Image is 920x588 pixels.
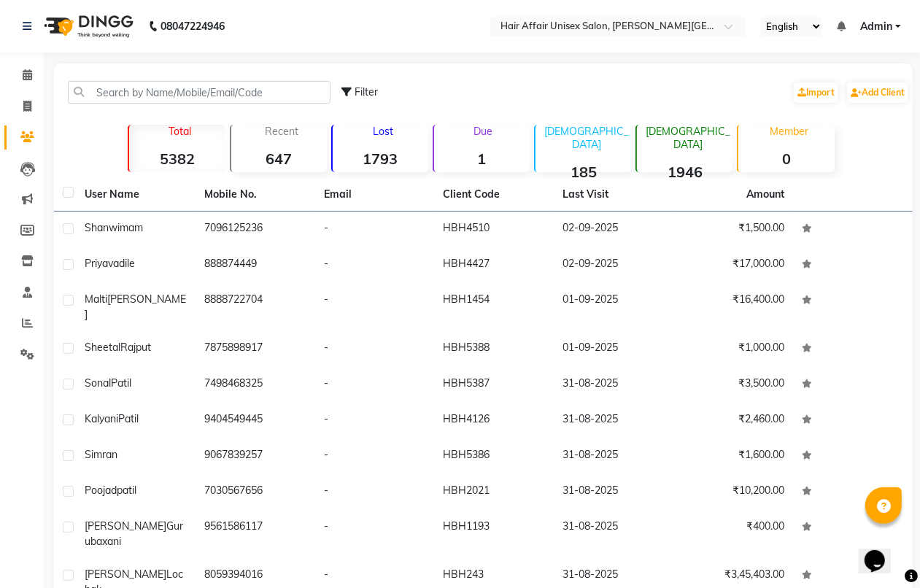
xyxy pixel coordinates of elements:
td: ₹10,200.00 [673,474,793,510]
td: 02-09-2025 [554,212,673,247]
td: HBH4510 [435,212,554,247]
strong: 1793 [333,150,428,168]
p: [DEMOGRAPHIC_DATA] [541,125,631,151]
p: Due [437,125,530,138]
td: HBH2021 [435,474,554,510]
td: 01-09-2025 [554,331,673,367]
p: Lost [339,125,428,138]
td: ₹1,500.00 [673,212,793,247]
td: HBH5388 [435,331,554,367]
strong: 647 [231,150,327,168]
td: - [315,331,435,367]
td: 02-09-2025 [554,247,673,283]
td: - [315,438,435,474]
span: Filter [355,85,378,98]
td: 31-08-2025 [554,474,673,510]
span: Patil [111,376,131,390]
td: - [315,510,435,558]
span: Rajput [120,341,151,354]
td: - [315,247,435,283]
td: ₹1,000.00 [673,331,793,367]
td: HBH1454 [435,283,554,331]
strong: 1946 [637,163,732,181]
span: Sheetal [85,341,120,354]
span: [PERSON_NAME] [85,293,186,321]
th: Email [315,178,435,212]
span: vadile [108,257,135,270]
td: - [315,367,435,403]
td: 31-08-2025 [554,510,673,558]
p: Recent [237,125,327,138]
td: 31-08-2025 [554,403,673,438]
p: Total [135,125,225,138]
p: Member [744,125,834,138]
span: Malti [85,293,107,306]
td: ₹16,400.00 [673,283,793,331]
td: ₹17,000.00 [673,247,793,283]
span: Admin [860,19,892,34]
strong: 5382 [129,150,225,168]
span: [PERSON_NAME] [85,519,166,533]
td: 7498468325 [196,367,315,403]
td: HBH5386 [435,438,554,474]
strong: 185 [536,163,631,181]
img: logo [37,6,137,47]
p: [DEMOGRAPHIC_DATA] [643,125,732,151]
span: priya [85,257,108,270]
td: 888874449 [196,247,315,283]
b: 08047224946 [161,6,225,47]
td: 7096125236 [196,212,315,247]
td: HBH4427 [435,247,554,283]
td: 9561586117 [196,510,315,558]
th: Last Visit [554,178,673,212]
td: ₹400.00 [673,510,793,558]
td: 7030567656 [196,474,315,510]
td: ₹3,500.00 [673,367,793,403]
th: Client Code [435,178,554,212]
a: Add Client [847,82,908,103]
td: - [315,403,435,438]
span: Kalyani [85,412,118,425]
th: Amount [738,178,793,211]
td: HBH4126 [435,403,554,438]
span: Sonal [85,376,111,390]
strong: 0 [738,150,834,168]
span: Simran [85,448,117,461]
td: 7875898917 [196,331,315,367]
td: ₹1,600.00 [673,438,793,474]
td: ₹2,460.00 [673,403,793,438]
td: 31-08-2025 [554,438,673,474]
iframe: chat widget [859,530,905,573]
input: Search by Name/Mobile/Email/Code [68,81,330,104]
span: poojadpatil [85,484,136,497]
span: mam [120,221,143,234]
td: HBH5387 [435,367,554,403]
span: shanwi [85,221,120,234]
td: HBH1193 [435,510,554,558]
th: Mobile No. [196,178,315,212]
td: - [315,212,435,247]
th: User Name [76,178,196,212]
td: 9404549445 [196,403,315,438]
td: 8888722704 [196,283,315,331]
td: 9067839257 [196,438,315,474]
td: - [315,474,435,510]
span: Patil [118,412,139,425]
td: 01-09-2025 [554,283,673,331]
td: 31-08-2025 [554,367,673,403]
span: [PERSON_NAME] [85,568,166,581]
strong: 1 [434,150,530,168]
a: Import [794,82,838,103]
td: - [315,283,435,331]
